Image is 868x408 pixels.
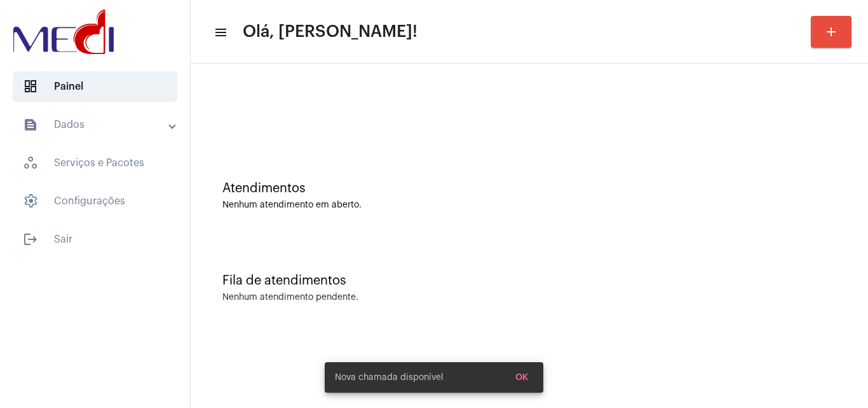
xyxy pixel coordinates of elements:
[515,373,528,382] span: OK
[23,155,38,171] span: sidenav icon
[13,186,177,216] span: Configurações
[214,25,226,40] mat-icon: sidenav icon
[23,117,170,132] mat-panel-title: Dados
[13,224,177,255] span: Sair
[10,6,117,57] img: d3a1b5fa-500b-b90f-5a1c-719c20e9830b.png
[505,366,538,389] button: OK
[222,200,836,210] div: Nenhum atendimento em aberto.
[23,193,38,209] span: sidenav icon
[13,148,177,178] span: Serviços e Pacotes
[824,24,839,39] mat-icon: add
[222,274,836,288] div: Fila de atendimentos
[13,71,177,102] span: Painel
[222,293,358,302] div: Nenhum atendimento pendente.
[23,232,38,247] mat-icon: sidenav icon
[335,371,444,384] span: Nova chamada disponível
[23,79,38,94] span: sidenav icon
[243,22,417,42] span: Olá, [PERSON_NAME]!
[23,117,38,132] mat-icon: sidenav icon
[8,109,190,140] mat-expansion-panel-header: sidenav iconDados
[222,181,836,195] div: Atendimentos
